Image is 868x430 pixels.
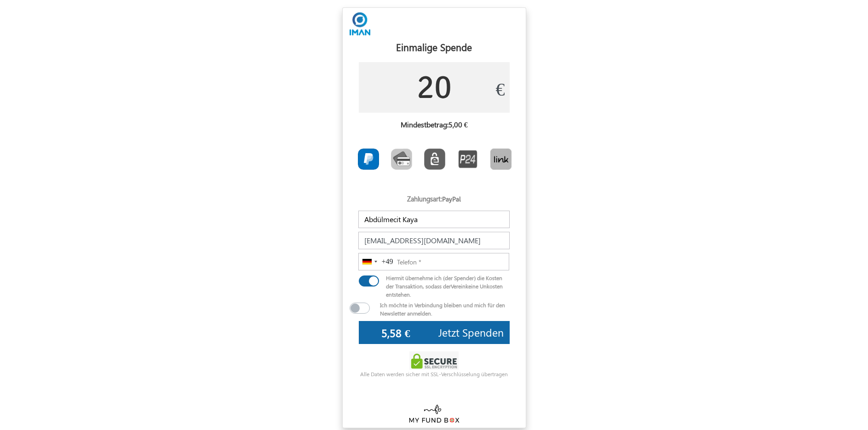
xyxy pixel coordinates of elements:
[391,149,412,170] img: CardCollection.png
[359,253,393,270] button: Selected country
[358,211,510,228] input: Name *
[424,149,445,170] img: EPS.png
[359,120,510,132] h6: Mindestbetrag:
[448,120,468,129] label: 5,00 €
[396,40,472,55] label: Einmalige Spende
[359,321,433,344] input: 0€
[373,301,526,317] div: Ich möchte in Verbindung bleiben und mich für den Newsletter anmelden.
[382,256,393,267] div: +49
[490,149,512,170] img: Link.png
[442,195,461,203] label: PayPal
[352,145,519,177] div: Toolbar with button groups
[457,149,478,170] img: P24.png
[358,253,509,270] input: Telefon *
[432,321,510,344] button: Jetzt Spenden
[451,282,466,290] span: Verein
[438,325,504,339] span: Jetzt Spenden
[358,149,379,170] img: PayPal.png
[350,12,370,35] img: H+C25PnaMWXWAAAAABJRU5ErkJggg==
[358,232,510,249] input: E-mail *
[343,370,526,378] div: Alle Daten werden sicher mit SSL-Verschlüsselung übertragen
[379,274,516,298] div: Hiermit übernehme ich (der Spender) die Kosten der Transaktion, sodass der keine Unkosten entstehen.
[359,195,510,207] h5: Zahlungsart:
[359,62,510,113] input: 0€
